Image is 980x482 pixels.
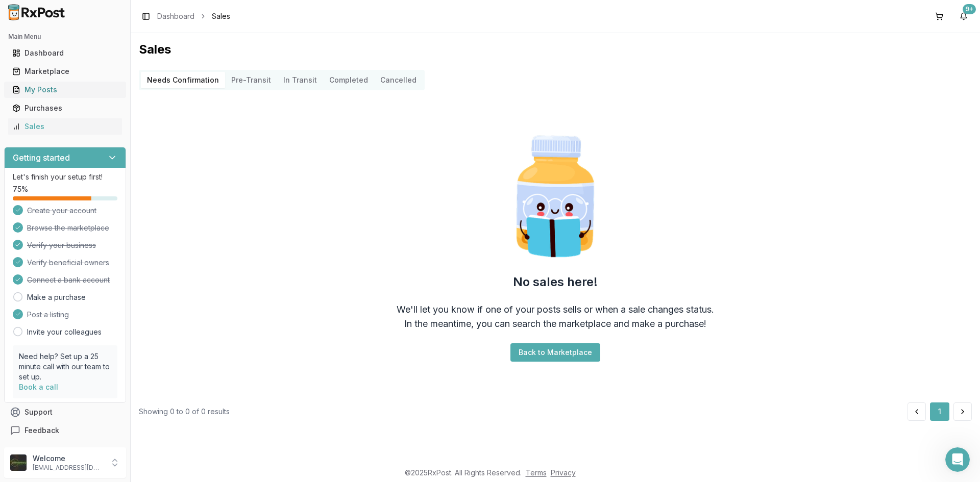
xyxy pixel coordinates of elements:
span: Post a listing [27,310,69,320]
a: Terms [526,468,547,477]
h3: Getting started [13,151,70,164]
div: My Posts [12,85,118,95]
span: Browse the marketplace [27,223,109,233]
button: Purchases [4,100,126,116]
a: Purchases [8,99,122,117]
div: We'll let you know if one of your posts sells or when a sale changes status. [397,302,714,317]
a: Book a call [19,383,58,391]
a: Sales [8,117,122,136]
h2: No sales here! [513,274,598,290]
p: [EMAIL_ADDRESS][DOMAIN_NAME] [33,464,104,472]
span: Verify beneficial owners [27,258,109,268]
a: Invite your colleagues [27,327,102,337]
div: Dashboard [12,48,118,58]
span: Verify your business [27,240,96,250]
h1: Sales [139,41,972,58]
button: Sales [4,118,126,135]
a: My Posts [8,81,122,99]
span: 75 % [13,184,28,194]
span: Connect a bank account [27,275,110,285]
div: Showing 0 to 0 of 0 results [139,407,230,417]
div: Sales [12,121,118,132]
iframe: Intercom live chat [945,447,970,472]
button: Feedback [4,421,126,440]
button: Cancelled [374,72,423,88]
div: Purchases [12,103,118,113]
a: Marketplace [8,62,122,81]
button: Marketplace [4,63,126,80]
button: Support [4,403,126,421]
img: User avatar [10,454,27,471]
button: Pre-Transit [225,72,277,88]
span: Sales [212,11,230,21]
button: My Posts [4,82,126,98]
a: Make a purchase [27,292,86,302]
p: Need help? Set up a 25 minute call with our team to set up. [19,351,111,382]
span: Create your account [27,206,96,216]
button: Needs Confirmation [141,72,225,88]
span: Feedback [24,425,59,436]
a: Dashboard [157,11,194,21]
a: Privacy [551,468,576,477]
div: Marketplace [12,66,118,77]
p: Welcome [33,453,104,464]
nav: breadcrumb [157,11,230,21]
button: 9+ [955,8,972,24]
button: Completed [323,72,374,88]
button: Back to Marketplace [510,343,600,362]
img: Smart Pill Bottle [490,131,621,262]
img: RxPost Logo [4,4,69,20]
button: Dashboard [4,45,126,61]
a: Dashboard [8,44,122,62]
h2: Main Menu [8,33,122,41]
div: In the meantime, you can search the marketplace and make a purchase! [404,317,706,331]
p: Let's finish your setup first! [13,172,117,182]
button: In Transit [277,72,323,88]
button: 1 [930,402,949,421]
div: 9+ [963,4,976,14]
